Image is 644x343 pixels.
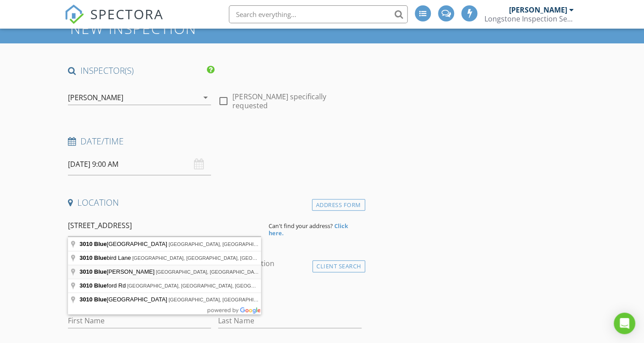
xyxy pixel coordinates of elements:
[156,269,315,275] span: [GEOGRAPHIC_DATA], [GEOGRAPHIC_DATA], [GEOGRAPHIC_DATA]
[232,92,361,110] label: [PERSON_NAME] specifically requested
[80,241,168,247] span: [GEOGRAPHIC_DATA]
[70,21,268,36] h1: New Inspection
[94,296,107,303] span: Blue
[94,254,107,261] span: Blue
[312,199,365,211] div: Address Form
[80,268,156,275] span: [PERSON_NAME]
[80,296,168,303] span: [GEOGRAPHIC_DATA]
[168,297,328,302] span: [GEOGRAPHIC_DATA], [GEOGRAPHIC_DATA], [GEOGRAPHIC_DATA]
[80,254,132,261] span: bird Lane
[509,5,567,14] div: [PERSON_NAME]
[268,222,348,237] strong: Click here.
[68,93,123,102] div: [PERSON_NAME]
[80,254,93,261] span: 3010
[127,283,286,288] span: [GEOGRAPHIC_DATA], [GEOGRAPHIC_DATA], [GEOGRAPHIC_DATA]
[68,153,211,175] input: Select date
[68,65,215,76] h4: INSPECTOR(S)
[64,12,164,31] a: SPECTORA
[90,4,164,23] span: SPECTORA
[64,4,84,24] img: The Best Home Inspection Software - Spectora
[94,282,107,289] span: Blue
[94,268,107,275] span: Blue
[484,14,574,23] div: Longstone Inspection Services, LLC
[80,296,93,303] span: 3010
[268,222,333,230] span: Can't find your address?
[80,241,107,247] span: 3010 Blue
[229,5,408,23] input: Search everything...
[168,241,328,247] span: [GEOGRAPHIC_DATA], [GEOGRAPHIC_DATA], [GEOGRAPHIC_DATA]
[80,268,93,275] span: 3010
[614,313,635,334] div: Open Intercom Messenger
[312,260,365,272] div: Client Search
[80,282,93,289] span: 3010
[132,255,291,261] span: [GEOGRAPHIC_DATA], [GEOGRAPHIC_DATA], [GEOGRAPHIC_DATA]
[68,136,361,147] h4: Date/Time
[200,92,211,103] i: arrow_drop_down
[68,197,361,208] h4: Location
[80,282,127,289] span: ford Rd
[68,215,261,237] input: Address Search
